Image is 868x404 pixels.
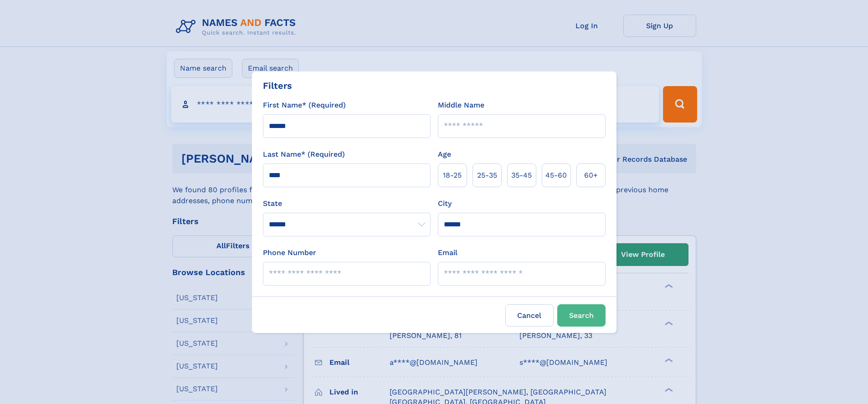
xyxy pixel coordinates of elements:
span: 60+ [584,170,598,181]
label: Email [438,247,457,258]
label: Cancel [505,304,554,327]
button: Search [557,304,606,327]
label: Middle Name [438,100,484,111]
span: 35‑45 [511,170,532,181]
label: City [438,198,452,209]
label: Phone Number [263,247,316,258]
span: 45‑60 [545,170,567,181]
div: Filters [263,79,292,92]
label: Age [438,149,451,160]
span: 25‑35 [477,170,497,181]
span: 18‑25 [443,170,462,181]
label: State [263,198,431,209]
label: Last Name* (Required) [263,149,345,160]
label: First Name* (Required) [263,100,346,111]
